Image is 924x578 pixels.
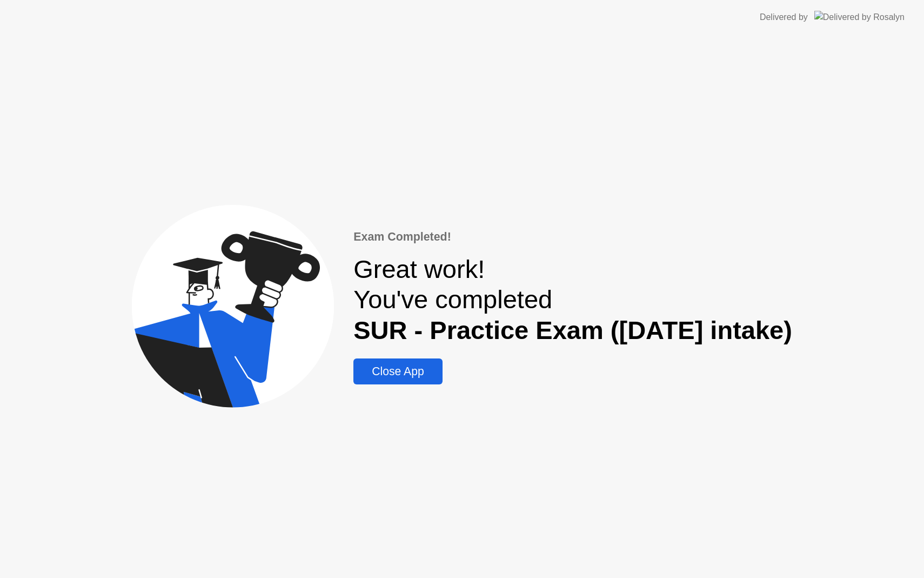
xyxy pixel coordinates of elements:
div: Exam Completed! [353,228,792,245]
div: Delivered by [760,11,808,24]
div: Great work! You've completed [353,254,792,346]
b: SUR - Practice Exam ([DATE] intake) [353,316,792,344]
div: Close App [357,365,439,378]
img: Delivered by Rosalyn [814,11,905,23]
button: Close App [353,358,442,384]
